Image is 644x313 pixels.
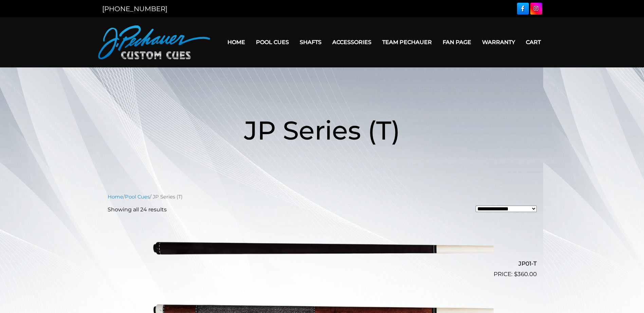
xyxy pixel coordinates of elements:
nav: Breadcrumb [108,193,537,201]
a: Home [222,34,251,51]
a: Cart [520,34,546,51]
a: JP01-T $360.00 [108,219,537,279]
span: $ [514,271,517,277]
a: [PHONE_NUMBER] [102,5,167,13]
select: Shop order [476,206,537,212]
p: Showing all 24 results [108,206,167,214]
a: Home [108,194,123,200]
bdi: 360.00 [514,271,537,277]
a: Pool Cues [125,194,150,200]
img: JP01-T [151,219,494,276]
h2: JP01-T [108,257,537,270]
a: Fan Page [437,34,477,51]
a: Warranty [477,34,520,51]
a: Shafts [294,34,327,51]
span: JP Series (T) [244,114,400,146]
img: Pechauer Custom Cues [98,25,210,59]
a: Team Pechauer [377,34,437,51]
a: Pool Cues [251,34,294,51]
a: Accessories [327,34,377,51]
